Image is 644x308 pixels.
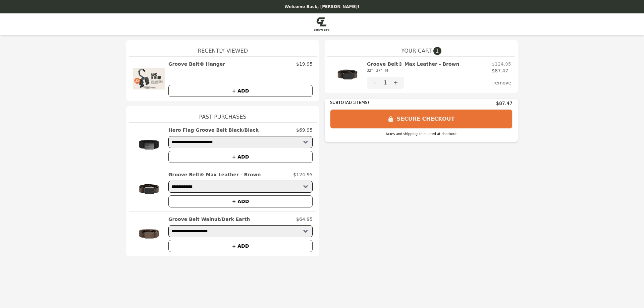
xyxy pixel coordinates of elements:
h1: Past Purchases [129,106,317,122]
button: remove [493,77,511,89]
span: ( 1 ITEMS) [351,100,369,105]
img: Groove Belt® Max Leather - Brown [133,171,165,207]
div: 1 [383,77,388,89]
h2: Groove Belt® Max Leather - Brown [168,171,261,178]
span: $87.47 [496,100,513,107]
p: $124.95 [492,61,511,67]
button: - [367,77,383,89]
img: Groove Belt® Hanger [133,61,165,97]
span: 1 [433,47,441,55]
button: + ADD [168,85,313,97]
p: $124.95 [293,171,313,178]
img: Brand Logo [314,17,330,31]
img: Groove Belt® Max Leather - Brown [331,61,364,89]
div: taxes and shipping calculated at checkout [330,131,513,136]
h2: Groove Belt® Hanger [168,61,225,67]
h1: Recently Viewed [129,40,317,56]
span: SUBTOTAL [330,100,351,105]
button: + ADD [168,195,313,207]
p: $69.95 [296,127,313,133]
select: Select a product variant [168,181,313,193]
span: YOUR CART [401,47,432,55]
select: Select a product variant [168,136,313,148]
p: $19.95 [296,61,313,67]
p: $87.47 [492,67,511,74]
img: Hero Flag Groove Belt Black/Black [133,127,165,163]
div: 32" - 37" - M [367,67,460,74]
h2: Groove Belt Walnut/Dark Earth [168,216,250,223]
p: Welcome Back, [PERSON_NAME]! [4,4,640,9]
button: SECURE CHECKOUT [330,109,513,129]
img: Groove Belt Walnut/Dark Earth [133,216,165,252]
button: + [388,77,404,89]
select: Select a product variant [168,225,313,237]
button: + ADD [168,151,313,163]
p: $64.95 [296,216,313,223]
h2: Hero Flag Groove Belt Black/Black [168,127,259,133]
button: + ADD [168,240,313,252]
h2: Groove Belt® Max Leather - Brown [367,61,460,74]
